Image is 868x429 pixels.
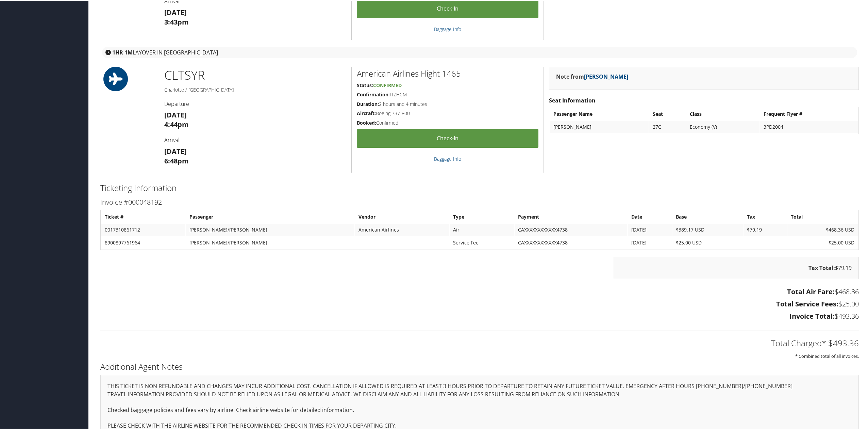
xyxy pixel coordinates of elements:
[515,236,627,248] td: CAXXXXXXXXXXXX4738
[556,72,628,80] strong: Note from
[101,236,185,248] td: 8900897761964
[100,360,859,372] h2: Additional Agent Notes
[434,155,461,161] a: Baggage Info
[357,91,390,97] strong: Confirmation:
[760,120,858,132] td: 3PD2004
[550,107,649,120] th: Passenger Name
[164,99,346,107] h4: Departure
[686,120,759,132] td: Economy (V)
[795,352,859,359] small: * Combined total of all invoices.
[186,210,354,222] th: Passenger
[107,405,852,414] p: Checked baggage policies and fees vary by airline. Check airline website for detailed information.
[101,210,185,222] th: Ticket #
[686,107,759,120] th: Class
[649,107,686,120] th: Seat
[164,86,346,93] h5: Charlotte / [GEOGRAPHIC_DATA]
[787,210,858,222] th: Total
[112,48,133,55] strong: 1HR 1M
[450,210,514,222] th: Type
[102,46,857,58] div: layover in [GEOGRAPHIC_DATA]
[584,72,628,80] a: [PERSON_NAME]
[100,197,859,206] h3: Invoice #000048192
[100,286,859,296] h3: $468.36
[628,223,672,235] td: [DATE]
[100,181,859,193] h2: Ticketing Information
[357,67,538,79] h2: American Airlines Flight 1465
[628,210,672,222] th: Date
[164,119,189,128] strong: 4:44pm
[628,236,672,248] td: [DATE]
[355,223,449,235] td: American Airlines
[672,210,743,222] th: Base
[515,223,627,235] td: CAXXXXXXXXXXXX4738
[789,311,835,320] strong: Invoice Total:
[649,120,686,132] td: 27C
[186,236,354,248] td: [PERSON_NAME]/[PERSON_NAME]
[434,25,461,32] a: Baggage Info
[357,100,379,107] strong: Duration:
[550,120,649,132] td: [PERSON_NAME]
[164,17,189,26] strong: 3:43pm
[787,236,858,248] td: $25.00 USD
[373,81,402,88] span: Confirmed
[357,128,538,147] a: Check-in
[357,109,538,116] h5: Boeing 737-800
[355,210,449,222] th: Vendor
[100,311,859,320] h3: $493.36
[450,223,514,235] td: Air
[164,146,187,155] strong: [DATE]
[164,110,187,119] strong: [DATE]
[107,390,852,398] p: TRAVEL INFORMATION PROVIDED SHOULD NOT BE RELIED UPON AS LEGAL OR MEDICAL ADVICE. WE DISCLAIM ANY...
[357,91,538,97] h5: ITZHCM
[357,109,376,116] strong: Aircraft:
[357,81,373,88] strong: Status:
[450,236,514,248] td: Service Fee
[100,337,859,348] h2: Total Charged* $493.36
[760,107,858,120] th: Frequent Flyer #
[186,223,354,235] td: [PERSON_NAME]/[PERSON_NAME]
[787,223,858,235] td: $468.36 USD
[357,119,376,125] strong: Booked:
[101,223,185,235] td: 0017310861712
[787,286,835,296] strong: Total Air Fare:
[164,156,189,165] strong: 6:48pm
[808,264,835,271] strong: Tax Total:
[744,210,787,222] th: Tax
[744,223,787,235] td: $79.19
[357,119,538,126] h5: Confirmed
[357,100,538,107] h5: 2 hours and 4 minutes
[672,223,743,235] td: $389.17 USD
[164,66,346,83] h1: CLT SYR
[613,256,859,279] div: $79.19
[515,210,627,222] th: Payment
[549,96,596,104] strong: Seat Information
[776,299,838,308] strong: Total Service Fees:
[164,136,346,143] h4: Arrival
[100,299,859,308] h3: $25.00
[164,7,187,16] strong: [DATE]
[672,236,743,248] td: $25.00 USD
